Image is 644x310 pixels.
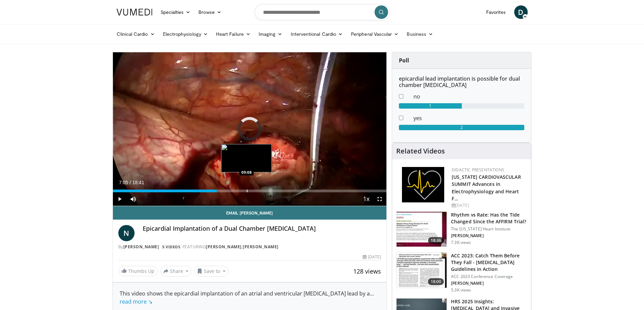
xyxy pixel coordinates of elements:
[221,144,272,172] img: image.jpeg
[120,290,374,305] span: ...
[451,252,527,273] h3: ACC 2023: Catch Them Before They Fall - [MEDICAL_DATA] Guidelines in Action
[452,167,526,173] div: Didactic Presentations
[452,174,521,201] a: [US_STATE] CARDIOVASCULAR SUMMIT Advances in Electrophysiology and Heart F…
[373,192,386,206] button: Fullscreen
[119,180,128,185] span: 7:05
[113,190,387,192] div: Progress Bar
[428,237,444,244] span: 18:36
[451,226,527,232] p: The [US_STATE] Heart Institute
[452,202,526,208] div: [DATE]
[132,180,144,185] span: 18:41
[117,9,152,16] img: VuMedi Logo
[130,180,131,185] span: /
[451,274,527,279] p: ACC 2023 Conference Coverage
[126,192,140,206] button: Mute
[514,5,528,19] a: D
[160,266,192,277] button: Share
[451,233,527,238] p: [PERSON_NAME]
[255,27,287,41] a: Imaging
[353,267,381,275] span: 128 views
[428,278,444,285] span: 18:00
[113,52,387,206] video-js: Video Player
[123,244,159,250] a: [PERSON_NAME]
[451,240,471,245] p: 7.3K views
[160,244,183,250] a: 5 Videos
[118,244,381,250] div: By FEATURING ,
[408,92,529,101] dd: no
[396,147,445,155] h4: Related Videos
[113,192,126,206] button: Play
[359,192,373,206] button: Playback Rate
[206,244,242,250] a: [PERSON_NAME]
[194,266,229,277] button: Save to
[212,27,255,41] a: Heart Failure
[399,103,462,109] div: 1
[363,254,381,260] div: [DATE]
[287,27,347,41] a: Interventional Cardio
[143,225,381,232] h4: Epicardial Implantation of a Dual Chamber [MEDICAL_DATA]
[243,244,279,250] a: [PERSON_NAME]
[399,57,409,64] strong: Poll
[402,167,444,202] img: 1860aa7a-ba06-47e3-81a4-3dc728c2b4cf.png.150x105_q85_autocrop_double_scale_upscale_version-0.2.png
[399,76,524,88] h6: epicardial lead implantation is possible for dual chamber [MEDICAL_DATA]
[451,281,527,286] p: [PERSON_NAME]
[396,212,527,247] a: 18:36 Rhythm vs Rate: Has the Tide Changed Since the AFFIRM Trial? The [US_STATE] Heart Institute...
[118,266,158,276] a: Thumbs Up
[451,287,471,293] p: 5.3K views
[482,5,510,19] a: Favorites
[399,125,524,130] div: 2
[159,27,212,41] a: Electrophysiology
[194,5,225,19] a: Browse
[403,27,437,41] a: Business
[347,27,403,41] a: Peripheral Vascular
[113,206,387,220] a: Email [PERSON_NAME]
[120,289,380,306] div: This video shows the epicardial implantation of an atrial and ventricular [MEDICAL_DATA] lead by a
[255,4,390,20] input: Search topics, interventions
[397,212,447,247] img: ec2c7e4b-2e60-4631-8939-1325775bd3e0.150x105_q85_crop-smart_upscale.jpg
[120,298,152,305] a: read more ↘
[408,114,529,122] dd: yes
[451,212,527,225] h3: Rhythm vs Rate: Has the Tide Changed Since the AFFIRM Trial?
[118,225,135,241] a: N
[157,5,195,19] a: Specialties
[397,253,447,288] img: cd699879-f8fc-4759-a0d5-b7dd06ea46bd.150x105_q85_crop-smart_upscale.jpg
[396,252,527,293] a: 18:00 ACC 2023: Catch Them Before They Fall - [MEDICAL_DATA] Guidelines in Action ACC 2023 Confer...
[113,27,159,41] a: Clinical Cardio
